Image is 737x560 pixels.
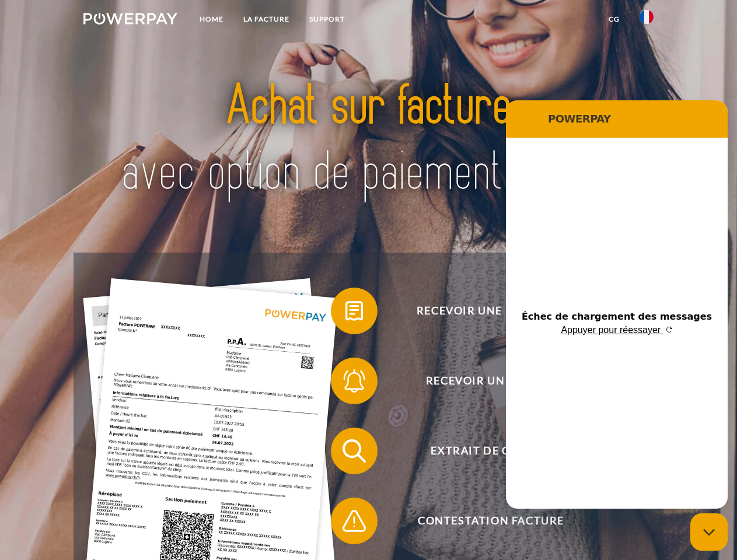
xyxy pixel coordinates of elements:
img: qb_search.svg [340,436,369,466]
button: Contestation Facture [331,498,634,544]
span: Contestation Facture [348,498,634,544]
button: Extrait de compte [331,428,634,474]
a: Home [190,9,233,30]
img: fr [640,10,654,24]
span: Recevoir un rappel? [348,358,634,404]
a: LA FACTURE [233,9,299,30]
span: Extrait de compte [348,428,634,474]
img: logo-powerpay-white.svg [83,13,177,24]
img: qb_warning.svg [340,506,369,535]
span: Recevoir une facture ? [348,288,634,334]
img: title-powerpay_fr.svg [111,56,626,223]
img: qb_bell.svg [340,366,369,395]
button: Recevoir un rappel? [331,358,634,404]
a: Support [299,9,355,30]
button: Recevoir une facture ? [331,288,634,334]
iframe: Bouton de lancement de la fenêtre de messagerie [690,513,728,551]
a: CG [599,9,630,30]
iframe: Fenêtre de messagerie [506,100,728,509]
img: qb_bill.svg [340,296,369,325]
